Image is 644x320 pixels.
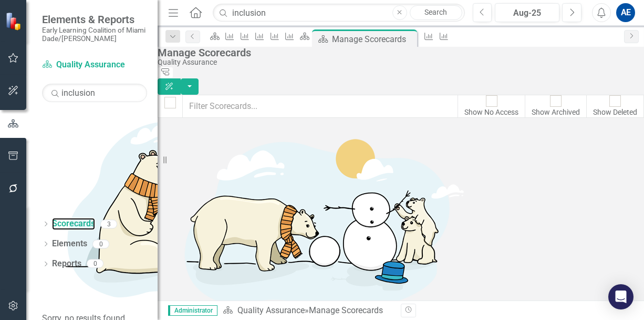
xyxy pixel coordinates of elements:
[182,95,458,118] input: Filter Scorecards...
[410,5,462,20] a: Search
[464,107,518,117] div: Show No Access
[593,107,637,117] div: Show Deleted
[168,305,217,316] span: Administrator
[332,33,414,46] div: Manage Scorecards
[158,47,639,58] div: Manage Scorecards
[42,102,357,313] img: No results found
[92,239,109,248] div: 0
[495,3,559,22] button: Aug-25
[237,305,305,315] a: Quality Assurance
[42,59,147,71] a: Quality Assurance
[223,305,393,317] div: » Manage Scorecards
[5,12,24,31] img: ClearPoint Strategy
[158,58,639,66] div: Quality Assurance
[52,238,87,250] a: Elements
[52,258,81,270] a: Reports
[42,26,147,43] small: Early Learning Coalition of Miami Dade/[PERSON_NAME]
[42,13,147,26] span: Elements & Reports
[52,218,95,230] a: Scorecards
[213,4,464,22] input: Search ClearPoint...
[498,7,556,19] div: Aug-25
[87,259,103,268] div: 0
[100,219,117,228] div: 3
[616,3,635,22] button: AE
[42,84,147,102] input: Search Below...
[608,284,633,309] div: Open Intercom Messenger
[532,107,580,117] div: Show Archived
